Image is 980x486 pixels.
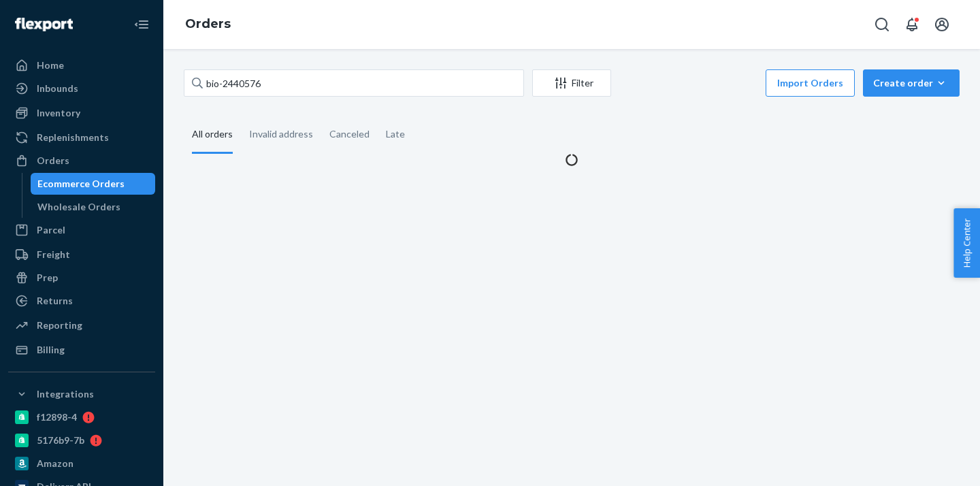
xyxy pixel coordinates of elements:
a: Orders [8,150,155,172]
button: Open account menu [928,11,955,38]
a: Orders [185,16,231,31]
div: Inbounds [37,82,78,95]
button: Open notifications [898,11,926,38]
div: Integrations [37,387,94,401]
div: Billing [37,343,65,357]
a: Reporting [8,314,155,336]
a: 5176b9-7b [8,430,155,451]
div: Canceled [329,116,370,152]
img: Flexport logo [15,18,73,31]
div: Late [386,116,405,152]
div: Replenishments [37,131,109,144]
div: f12898-4 [37,410,77,424]
div: Parcel [37,223,65,237]
a: Ecommerce Orders [31,173,156,195]
a: Freight [8,244,155,265]
div: Reporting [37,319,82,332]
div: 5176b9-7b [37,434,84,447]
a: f12898-4 [8,406,155,428]
div: Freight [37,248,70,261]
div: Prep [37,271,58,285]
button: Filter [532,69,611,97]
a: Amazon [8,453,155,474]
button: Open Search Box [868,11,896,38]
div: Wholesale Orders [37,200,120,214]
div: Returns [37,294,73,308]
button: Create order [863,69,960,97]
a: Parcel [8,219,155,241]
input: Search orders [184,69,524,97]
div: Inventory [37,106,80,120]
a: Inventory [8,102,155,124]
div: Orders [37,154,69,167]
div: Home [37,59,64,72]
div: Create order [873,76,949,90]
a: Wholesale Orders [31,196,156,218]
a: Billing [8,339,155,361]
button: Close Navigation [128,11,155,38]
a: Replenishments [8,127,155,148]
ol: breadcrumbs [174,5,242,44]
div: Invalid address [249,116,313,152]
a: Home [8,54,155,76]
button: Integrations [8,383,155,405]
a: Returns [8,290,155,312]
div: All orders [192,116,233,154]
a: Prep [8,267,155,289]
a: Inbounds [8,78,155,99]
div: Ecommerce Orders [37,177,125,191]
button: Help Center [953,208,980,278]
button: Import Orders [766,69,855,97]
div: Filter [533,76,610,90]
div: Amazon [37,457,73,470]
